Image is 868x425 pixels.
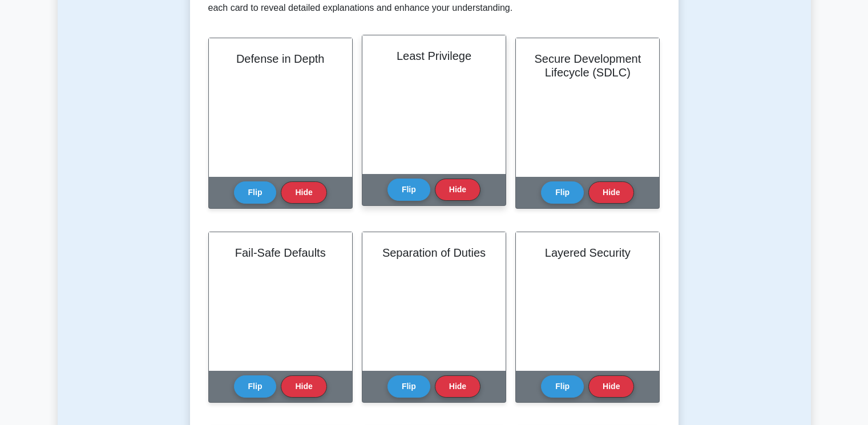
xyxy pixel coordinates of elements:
button: Hide [588,375,634,398]
button: Hide [588,181,634,204]
button: Flip [541,375,584,398]
button: Flip [387,179,430,201]
h2: Defense in Depth [223,52,338,66]
h2: Layered Security [530,246,645,260]
h2: Least Privilege [376,49,492,63]
button: Flip [387,375,430,398]
button: Flip [541,181,584,204]
button: Hide [281,375,326,398]
h2: Fail-Safe Defaults [223,246,338,260]
button: Flip [234,375,277,398]
button: Hide [435,179,481,201]
h2: Secure Development Lifecycle (SDLC) [530,52,645,79]
button: Hide [435,375,481,398]
button: Hide [281,181,326,204]
button: Flip [234,181,277,204]
h2: Separation of Duties [376,246,492,260]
